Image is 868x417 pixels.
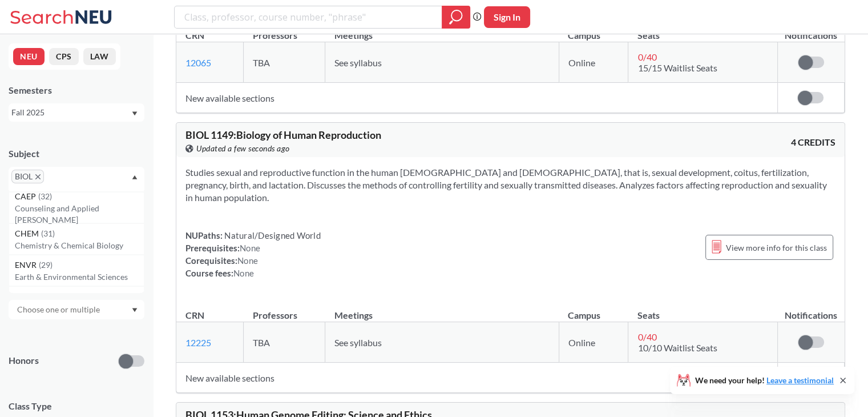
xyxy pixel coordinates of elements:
a: 12065 [185,57,211,68]
td: Online [559,42,628,83]
svg: Dropdown arrow [132,175,138,179]
div: CRN [185,29,204,42]
td: TBA [244,322,325,363]
td: New available sections [176,363,777,393]
p: Honors [9,354,39,367]
span: See syllabus [334,57,382,68]
span: ( 32 ) [38,191,52,201]
span: 0 / 40 [637,331,656,342]
span: ENVR [15,259,39,271]
span: Natural/Designed World [223,230,321,240]
button: CPS [49,48,79,65]
div: magnifying glass [442,6,470,29]
button: Sign In [484,6,530,28]
span: 10/10 Waitlist Seats [637,342,717,353]
p: Counseling and Applied [PERSON_NAME] [15,203,144,226]
p: Earth & Environmental Sciences [15,271,144,283]
span: HIST [15,290,34,303]
span: None [233,268,254,278]
span: None [240,243,260,253]
svg: Dropdown arrow [132,308,138,312]
p: Chemistry & Chemical Biology [15,240,144,251]
input: Class, professor, course number, "phrase" [183,7,434,27]
div: Fall 2025 [11,106,131,119]
button: NEU [13,48,45,65]
span: CHEM [15,227,41,240]
svg: Dropdown arrow [132,111,138,116]
div: Dropdown arrow [9,300,144,319]
div: NUPaths: Prerequisites: Corequisites: Course fees: [185,229,321,279]
svg: X to remove pill [35,174,41,179]
section: Studies sexual and reproductive function in the human [DEMOGRAPHIC_DATA] and [DEMOGRAPHIC_DATA], ... [185,166,835,204]
span: 0 / 40 [637,51,656,62]
div: Semesters [9,84,144,97]
span: ( 31 ) [41,228,55,238]
th: Meetings [325,298,559,322]
div: BIOLX to remove pillDropdown arrowCOMM(41)Communication StudiesPHYS(39)PhysicsECON(38)EconomicsCI... [9,167,144,190]
span: See syllabus [334,337,382,348]
span: We need your help! [695,376,834,384]
td: New available sections [176,83,777,113]
span: BIOLX to remove pill [11,170,44,183]
th: Professors [244,298,325,322]
span: 4 CREDITS [791,136,835,149]
span: BIOL 1149 : Biology of Human Reproduction [185,129,381,141]
span: ( 29 ) [34,291,48,301]
span: Class Type [9,400,144,412]
td: TBA [244,42,325,83]
span: View more info for this class [726,240,827,255]
div: CRN [185,309,204,322]
svg: magnifying glass [449,9,463,25]
span: Updated a few seconds ago [196,142,290,155]
th: Seats [628,298,777,322]
span: None [237,255,258,266]
span: ( 29 ) [39,260,53,270]
a: Leave a testimonial [766,375,834,385]
span: CAEP [15,190,38,203]
div: Subject [9,147,144,160]
span: 15/15 Waitlist Seats [637,62,717,73]
div: Fall 2025Dropdown arrow [9,103,144,122]
button: LAW [83,48,116,65]
th: Notifications [777,298,844,322]
input: Choose one or multiple [11,303,107,316]
td: Online [559,322,628,363]
th: Campus [559,298,628,322]
a: 12225 [185,337,211,348]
